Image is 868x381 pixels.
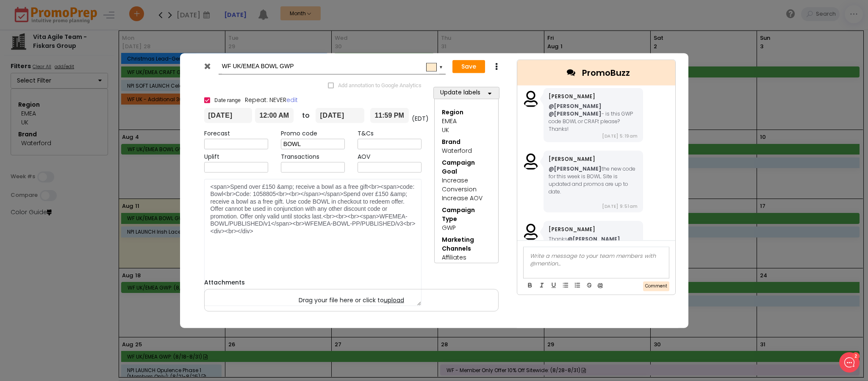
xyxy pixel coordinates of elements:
input: End time [370,108,409,123]
div: ▼ [439,63,443,69]
div: Marketing Channels [442,235,491,253]
span: Repeat: NEVER [245,95,298,104]
label: Promo code [281,129,317,138]
label: Transactions [281,152,319,161]
b: @[PERSON_NAME] [567,235,620,242]
input: From date [204,108,252,123]
div: [PERSON_NAME] [549,93,638,102]
img: user_missing.png [522,223,539,240]
span: [DATE] 9:51am [602,203,638,209]
div: [PERSON_NAME] [549,156,638,165]
div: the new code for this week is BOWL. Site is updated and promos are up to date. [549,165,638,195]
div: Region [442,108,491,116]
h6: Attachments [204,279,499,286]
div: Increase AOV [442,193,491,202]
div: to [294,110,313,121]
div: UK [442,125,491,134]
span: [DATE] 5:19am [602,133,638,139]
img: user_missing.png [522,153,539,170]
b: @[PERSON_NAME] [549,165,602,172]
label: AOV [358,152,370,161]
div: GWP [442,223,491,232]
h1: Hello [PERSON_NAME]! [13,41,157,55]
span: Date range [214,97,241,104]
div: Increase Conversion [442,176,491,193]
span: PromoBuzz [582,66,630,79]
iframe: gist-messenger-bubble-iframe [839,352,860,373]
label: T&Cs [358,129,374,138]
input: Start time [255,108,294,123]
div: Campaign Goal [442,158,491,176]
label: Uplift [204,152,219,161]
span: upload [384,295,404,304]
b: @[PERSON_NAME] [549,102,602,110]
div: EMEA [442,116,491,125]
input: Add name... [222,59,439,74]
div: Campaign Type [442,205,491,223]
img: user_missing.png [522,91,539,108]
div: - is this GWP code BOWL or CRAFt please? Thanks! [549,102,638,133]
a: edit [286,95,298,104]
button: Save [452,60,485,73]
input: To date [316,108,364,123]
button: New conversation [13,85,156,102]
div: [PERSON_NAME] [549,226,638,235]
div: (EDT) [409,114,428,123]
h2: What can we do to help? [13,56,157,70]
div: Waterford [442,146,491,155]
div: Thanks [549,235,638,243]
label: Forecast [204,129,230,138]
div: Brand [442,137,491,146]
label: Drag your file here or click to [205,289,498,311]
button: Update labels [433,87,499,99]
div: PPC [442,262,491,271]
div: Affiliates [442,253,491,262]
button: Comment [643,282,669,291]
b: @[PERSON_NAME] [549,110,602,117]
span: New conversation [55,90,102,97]
span: We run on Gist [71,296,107,301]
